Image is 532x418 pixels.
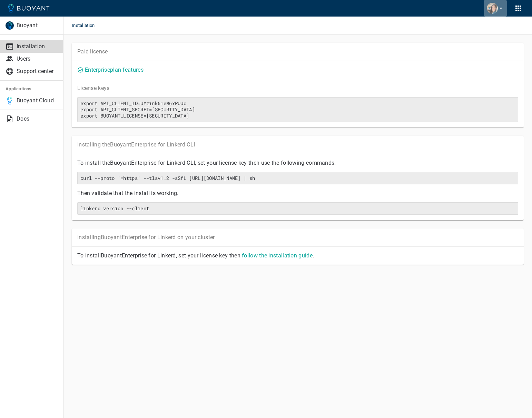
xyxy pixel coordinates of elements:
p: Then validate that the install is working. [77,190,518,197]
p: Docs [17,115,58,122]
a: Enterpriseplan features [85,67,144,73]
img: Buoyant [6,21,14,30]
p: Installation [17,43,58,50]
p: Installing the Buoyant Enterprise for Linkerd CLI [77,141,518,148]
p: To install Buoyant Enterprise for Linkerd, set your license key then . [77,252,518,259]
p: License key s [77,85,518,92]
h6: linkerd version --client [80,205,515,212]
p: Support center [17,68,58,75]
p: Buoyant [17,22,58,29]
p: Users [17,55,58,62]
p: To install the Buoyant Enterprise for Linkerd CLI, set your license key then use the following co... [77,160,518,166]
h6: curl --proto '=https' --tlsv1.2 -sSfL [URL][DOMAIN_NAME] | sh [80,175,515,181]
a: follow the installation guide [242,252,313,259]
h5: Applications [6,86,58,92]
p: Installing Buoyant Enterprise for Linkerd on your cluster [77,234,518,241]
span: Installation [72,17,103,34]
h6: export API_CLIENT_ID=UYzink61eM6YPUUcexport API_CLIENT_SECRET=[SECURITY_DATA]export BUOYANT_LICEN... [80,100,515,119]
p: Paid license [77,48,518,55]
p: Buoyant Cloud [17,97,58,104]
img: Alex Leong [487,3,498,14]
